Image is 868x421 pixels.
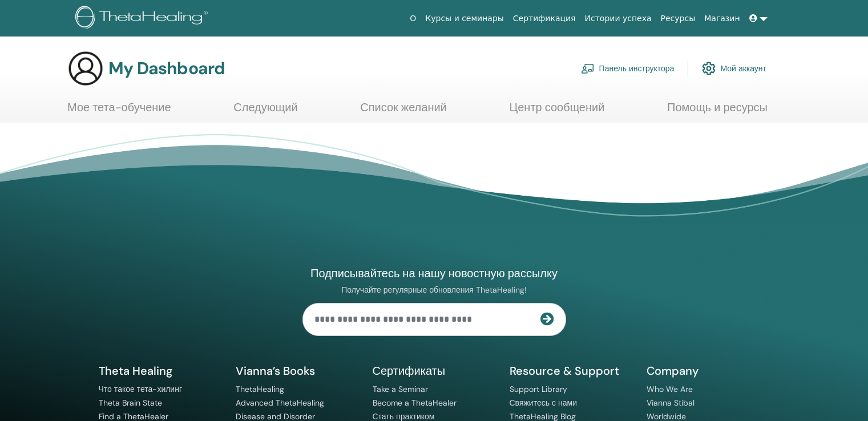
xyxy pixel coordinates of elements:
a: Support Library [510,384,567,394]
a: Take a Seminar [373,384,428,394]
a: Theta Brain State [99,398,162,408]
a: ThetaHealing [236,384,284,394]
a: Become a ThetaHealer [373,398,457,408]
h5: Сертификаты [373,363,496,378]
h5: Company [647,363,770,378]
a: Следующий [233,100,297,123]
a: Vianna Stibal [647,398,695,408]
a: О [405,8,421,29]
a: Магазин [700,8,744,29]
a: Advanced ThetaHealing [236,398,324,408]
a: Курсы и семинары [421,8,508,29]
a: Мой аккаунт [702,56,766,81]
a: Мое тета-обучение [67,100,171,123]
a: Who We Are [647,384,693,394]
a: Что такое тета-хилинг [99,384,183,394]
a: Сертификация [508,8,580,29]
img: generic-user-icon.jpg [67,50,104,87]
a: Список желаний [360,100,447,123]
h5: Resource & Support [510,363,633,378]
h3: My Dashboard [108,58,225,79]
h5: Theta Healing [99,363,222,378]
h5: Vianna’s Books [236,363,359,378]
a: Свяжитесь с нами [510,398,577,408]
a: Панель инструктора [581,56,675,81]
a: Ресурсы [656,8,700,29]
img: cog.svg [702,59,716,78]
a: Центр сообщений [509,100,604,123]
img: chalkboard-teacher.svg [581,63,595,74]
a: Истории успеха [580,8,656,29]
p: Получайте регулярные обновления ThetaHealing! [302,285,566,295]
h4: Подписывайтесь на нашу новостную рассылку [302,266,566,281]
a: Помощь и ресурсы [667,100,768,123]
img: logo.png [75,6,212,31]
